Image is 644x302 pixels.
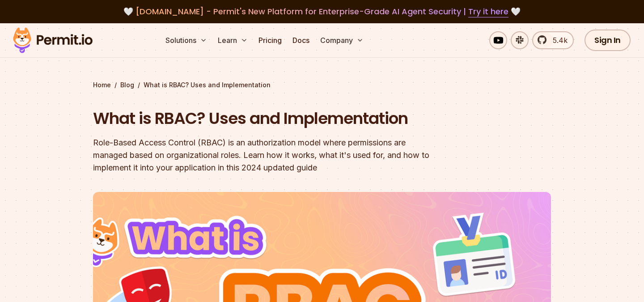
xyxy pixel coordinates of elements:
[93,136,436,174] div: Role-Based Access Control (RBAC) is an authorization model where permissions are managed based on...
[585,30,631,51] a: Sign In
[93,107,436,130] h1: What is RBAC? Uses and Implementation
[468,6,508,17] a: Try it here
[317,31,367,49] button: Company
[289,31,313,49] a: Docs
[93,81,551,89] div: / /
[120,81,134,89] a: Blog
[9,25,97,55] img: Permit logo
[162,31,211,49] button: Solutions
[136,6,508,17] span: [DOMAIN_NAME] - Permit's New Platform for Enterprise-Grade AI Agent Security |
[255,31,285,49] a: Pricing
[214,31,251,49] button: Learn
[547,35,568,46] span: 5.4k
[93,81,111,89] a: Home
[21,5,623,18] div: 🤍 🤍
[532,31,574,49] a: 5.4k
